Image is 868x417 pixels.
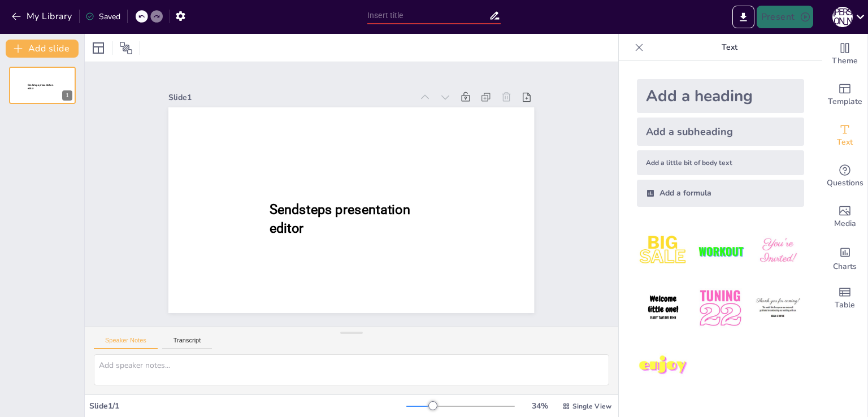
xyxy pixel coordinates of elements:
div: Slide 1 / 1 [89,401,406,411]
img: 7.jpeg [637,340,689,392]
span: Position [119,41,133,55]
img: 1.jpeg [637,225,689,277]
div: Sendsteps presentation editor1 [9,67,76,104]
div: Saved [85,11,120,22]
button: Speaker Notes [94,337,158,349]
span: Media [834,218,856,230]
div: П [PERSON_NAME] [832,7,853,27]
img: 4.jpeg [637,282,689,335]
span: Sendsteps presentation editor [270,202,410,236]
img: 2.jpeg [694,225,747,277]
button: Present [757,6,813,28]
span: Sendsteps presentation editor [28,84,53,90]
div: Add ready made slides [822,75,867,115]
div: Add a subheading [637,118,804,146]
img: 3.jpeg [752,225,804,277]
div: Add a little bit of body text [637,150,804,175]
div: Add text boxes [822,115,867,156]
div: Change the overall theme [822,34,867,75]
button: П [PERSON_NAME] [832,6,853,28]
img: 5.jpeg [694,282,747,335]
div: Add a table [822,278,867,319]
button: Transcript [162,337,212,349]
span: Template [828,95,862,108]
button: Add slide [6,40,79,58]
div: 1 [62,90,72,101]
span: Theme [832,55,858,67]
div: Layout [89,39,107,57]
span: Questions [827,177,863,189]
div: Slide 1 [168,92,412,103]
div: Add a formula [637,180,804,207]
p: Text [648,34,811,61]
span: Single View [572,402,611,411]
div: Get real-time input from your audience [822,156,867,197]
div: Add images, graphics, shapes or video [822,197,867,237]
span: Table [835,299,855,311]
span: Charts [833,260,857,273]
input: Insert title [367,7,489,24]
div: 34 % [526,401,553,411]
div: Add charts and graphs [822,237,867,278]
div: Add a heading [637,79,804,113]
span: Text [837,136,853,149]
img: 6.jpeg [752,282,804,335]
button: Export to PowerPoint [732,6,754,28]
button: My Library [8,7,77,25]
